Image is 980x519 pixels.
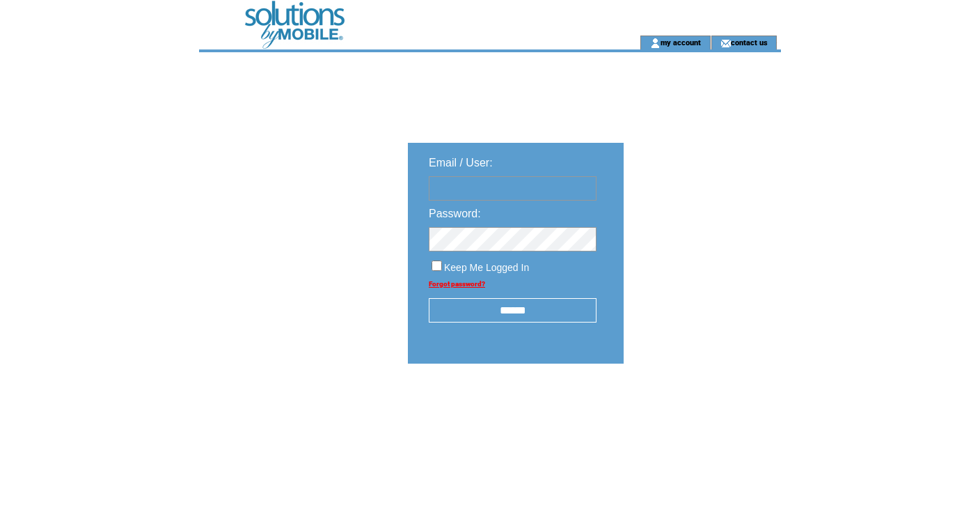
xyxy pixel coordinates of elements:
[661,38,701,47] a: my account
[429,157,493,169] span: Email / User:
[429,280,485,288] a: Forgot password?
[650,38,661,49] img: account_icon.gif
[429,208,481,219] span: Password:
[720,38,731,49] img: contact_us_icon.gif
[664,398,734,416] img: transparent.png
[731,38,768,47] a: contact us
[444,262,529,273] span: Keep Me Logged In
